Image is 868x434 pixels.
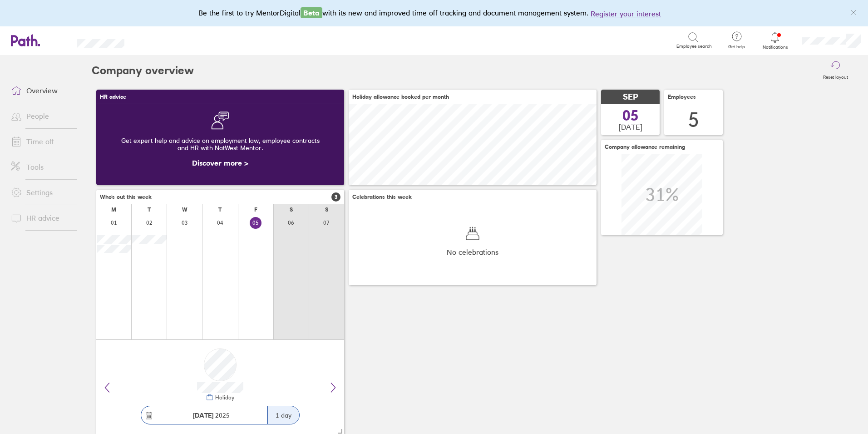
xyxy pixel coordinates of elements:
[760,31,790,50] a: Notifications
[213,394,234,401] div: Holiday
[193,411,213,419] strong: [DATE]
[290,207,293,213] div: S
[605,144,685,150] span: Company allowance remaining
[818,72,853,80] label: Reset layout
[668,94,696,100] span: Employees
[254,207,257,213] div: F
[760,45,790,50] span: Notifications
[4,81,77,100] a: Overview
[352,194,412,200] span: Celebrations this week
[301,7,322,18] span: Beta
[267,406,299,424] div: 1 day
[4,132,77,151] a: Time off
[619,123,642,131] span: [DATE]
[111,207,116,213] div: M
[623,92,638,102] span: SEP
[325,207,328,213] div: S
[591,8,661,19] button: Register your interest
[100,94,126,100] span: HR advice
[352,94,449,100] span: Holiday allowance booked per month
[4,107,77,125] a: People
[92,56,194,85] h2: Company overview
[198,7,670,19] div: Be the first to try MentorDigital with its new and improved time off tracking and document manage...
[193,412,230,419] span: 2025
[149,36,172,44] div: Search
[622,108,639,123] span: 05
[722,44,751,50] span: Get help
[148,207,151,213] div: T
[676,44,712,49] span: Employee search
[182,207,187,213] div: W
[688,108,699,131] div: 5
[818,56,853,85] button: Reset layout
[100,194,152,200] span: Who's out this week
[447,248,498,256] span: No celebrations
[4,158,77,176] a: Tools
[104,130,337,159] div: Get expert help and advice on employment law, employee contracts and HR with NatWest Mentor.
[4,209,77,227] a: HR advice
[192,158,248,167] a: Discover more >
[4,183,77,202] a: Settings
[331,192,340,202] span: 3
[218,207,222,213] div: T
